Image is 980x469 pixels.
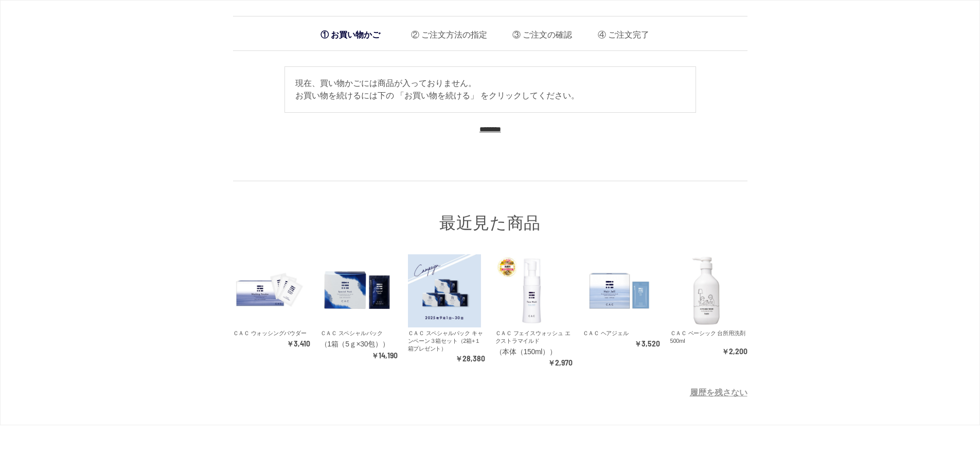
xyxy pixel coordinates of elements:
[670,254,747,327] a: ＣＡＣ ベーシック 台所用洗剤 500ml
[505,22,572,43] li: ご注文の確認
[670,347,747,357] div: ￥2,200
[320,351,398,361] div: ￥14,190
[320,330,383,336] a: ＣＡＣ スペシャルパック
[408,254,485,327] a: ＣＡＣ スペシャルパック キャンペーン３箱セット（2箱+１箱プレゼント）
[670,330,745,344] a: ＣＡＣ ベーシック 台所用洗剤 500ml
[583,330,629,336] a: ＣＡＣ ヘアジェル
[320,254,398,327] a: ＣＡＣ スペシャルパック
[233,339,310,349] div: ￥3,410
[315,24,385,45] li: お買い物かご
[495,254,568,327] img: ＣＡＣ フェイスウォッシュ エクストラマイルド
[495,254,573,327] a: ＣＡＣ フェイスウォッシュ エクストラマイルド
[590,22,649,43] li: ご注文完了
[284,66,696,113] div: 現在、買い物かごには商品が入っておりません。 お買い物を続けるには下の 「お買い物を続ける」 をクリックしてください。
[583,254,656,327] img: ＣＡＣ ヘアジェル
[495,330,571,344] a: ＣＡＣ フェイスウォッシュ エクストラマイルド
[320,339,398,349] div: （1箱（5ｇ×30包））
[408,354,485,364] div: ￥28,380
[233,181,747,234] div: 最近見た商品
[583,339,660,349] div: ￥3,520
[670,254,743,327] img: ＣＡＣ ベーシック 台所用洗剤 500ml
[233,330,307,336] a: ＣＡＣ ウォッシングパウダー
[320,254,394,327] img: ＣＡＣ スペシャルパック
[233,254,310,327] a: ＣＡＣ ウォッシングパウダー
[408,330,483,351] a: ＣＡＣ スペシャルパック キャンペーン３箱セット（2箱+１箱プレゼント）
[403,22,487,43] li: ご注文方法の指定
[233,254,306,327] img: ＣＡＣ ウォッシングパウダー
[690,388,747,397] a: 履歴を残さない
[495,358,573,368] div: ￥2,970
[583,254,660,327] a: ＣＡＣ ヘアジェル
[495,347,573,357] div: （本体（150ml））
[408,254,481,327] img: ＣＡＣ スペシャルパック キャンペーン３箱セット（2箱+１箱プレゼント）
